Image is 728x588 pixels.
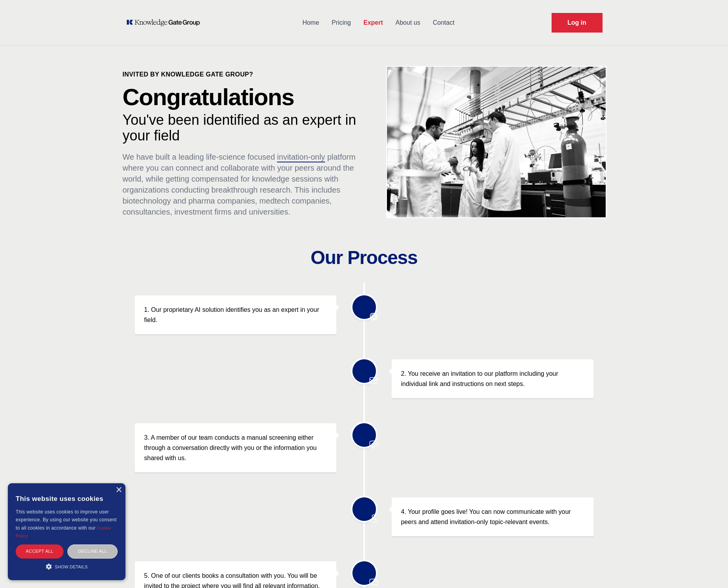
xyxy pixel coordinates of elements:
p: We have built a leading life-science focused platform where you can connect and collaborate with ... [123,151,372,217]
span: This website uses cookies to improve user experience. By using our website you consent to all coo... [16,509,116,531]
a: Home [296,13,325,33]
a: Expert [357,13,389,33]
p: Invited by Knowledge Gate Group? [123,70,372,79]
p: 1. Our proprietary AI solution identifies you as an expert in your field. [144,305,327,325]
div: Decline all [67,544,118,558]
p: You've been identified as an expert in your field [123,112,372,144]
a: Pricing [325,13,357,33]
p: 4. Your profile goes live! You can now communicate with your peers and attend invitation-only top... [401,507,584,527]
div: Accept all [16,544,64,558]
div: Close [116,487,122,493]
img: KOL management, KEE, Therapy area experts [387,67,605,217]
p: 3. A member of our team conducts a manual screening either through a conversation directly with y... [144,433,327,463]
span: invitation-only [277,153,325,161]
a: About us [389,13,427,33]
span: Show details [55,564,88,569]
div: This website uses cookies [16,489,118,508]
iframe: Chat Widget [689,550,728,588]
a: Request Demo [552,13,603,33]
p: Congratulations [123,86,372,109]
a: KOL Knowledge Platform: Talk to Key External Experts (KEE) [126,19,205,27]
p: 2. You receive an invitation to our platform including your individual link and instructions on n... [401,369,584,389]
div: Show details [16,563,118,570]
a: Contact [427,13,461,33]
a: Cookie Policy [16,526,111,538]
